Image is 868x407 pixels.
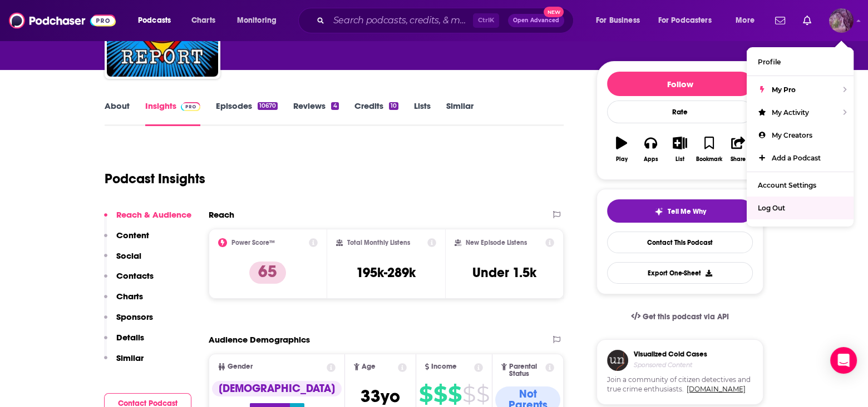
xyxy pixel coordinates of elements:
[138,13,171,28] span: Podcasts
[354,101,398,126] a: Credits10
[544,7,564,17] span: New
[736,13,754,28] span: More
[209,334,310,345] h2: Audience Demographics
[104,230,149,250] button: Content
[771,11,790,30] a: Show notifications dropdown
[596,13,640,28] span: For Business
[361,385,400,407] span: 33 yo
[116,353,144,363] p: Similar
[228,363,253,370] span: Gender
[607,262,753,284] button: Export One-Sheet
[607,199,753,223] button: tell me why sparkleTell Me Why
[472,264,536,281] h3: Under 1.5k
[249,262,286,284] p: 65
[724,129,753,169] button: Share
[772,131,812,139] span: My Creators
[362,363,376,370] span: Age
[104,270,154,291] button: Contacts
[105,101,130,126] a: About
[446,101,474,126] a: Similar
[509,363,544,378] span: Parental Status
[829,8,854,33] img: User Profile
[668,207,706,216] span: Tell Me Why
[104,353,144,373] button: Similar
[229,12,291,29] button: open menu
[747,147,854,169] a: Add a Podcast
[607,101,753,123] div: Rate
[654,207,663,216] img: tell me why sparkle
[747,174,854,197] a: Account Settings
[758,181,816,189] span: Account Settings
[331,102,338,110] div: 4
[607,375,753,394] span: Join a community of citizen detectives and true crime enthusiasts.
[476,385,489,403] span: $
[675,156,684,163] div: List
[607,72,753,96] button: Follow
[184,12,222,29] a: Charts
[116,270,154,281] p: Contacts
[104,332,144,353] button: Details
[694,129,723,169] button: Bookmark
[636,129,665,169] button: Apps
[181,102,200,111] img: Podchaser Pro
[665,129,694,169] button: List
[747,124,854,147] a: My Creators
[216,101,278,126] a: Episodes10670
[347,239,410,247] h2: Total Monthly Listens
[104,291,143,311] button: Charts
[747,51,854,73] a: Profile
[237,13,277,28] span: Monitoring
[414,101,431,126] a: Lists
[116,311,153,322] p: Sponsors
[389,102,398,110] div: 10
[747,47,854,227] ul: Show profile menu
[830,347,857,374] div: Open Intercom Messenger
[651,12,728,29] button: open menu
[116,209,191,220] p: Reach & Audience
[231,239,275,247] h2: Power Score™
[772,154,821,162] span: Add a Podcast
[116,250,141,261] p: Social
[104,209,191,230] button: Reach & Audience
[588,12,654,29] button: open menu
[329,12,473,29] input: Search podcasts, credits, & more...
[309,8,584,33] div: Search podcasts, credits, & more...
[616,156,628,163] div: Play
[116,332,144,343] p: Details
[696,156,722,163] div: Bookmark
[462,385,475,403] span: $
[433,385,447,403] span: $
[9,10,116,31] img: Podchaser - Follow, Share and Rate Podcasts
[209,209,234,220] h2: Reach
[607,350,628,371] img: coldCase.18b32719.png
[772,86,796,94] span: My Pro
[293,101,338,126] a: Reviews4
[644,156,658,163] div: Apps
[829,8,854,33] span: Logged in as MSanz
[508,14,564,27] button: Open AdvancedNew
[731,156,746,163] div: Share
[116,230,149,240] p: Content
[105,170,205,187] h1: Podcast Insights
[687,385,746,393] a: [DOMAIN_NAME]
[643,312,729,321] span: Get this podcast via API
[634,350,707,359] h3: Visualized Cold Cases
[622,303,738,330] a: Get this podcast via API
[634,361,707,369] h4: Sponsored Content
[758,58,781,66] span: Profile
[513,18,559,23] span: Open Advanced
[607,129,636,169] button: Play
[829,8,854,33] button: Show profile menu
[356,264,416,281] h3: 195k-289k
[145,101,200,126] a: InsightsPodchaser Pro
[607,232,753,253] a: Contact This Podcast
[116,291,143,302] p: Charts
[728,12,768,29] button: open menu
[798,11,816,30] a: Show notifications dropdown
[212,381,342,396] div: [DEMOGRAPHIC_DATA]
[104,311,153,332] button: Sponsors
[448,385,461,403] span: $
[473,13,499,28] span: Ctrl K
[758,204,785,212] span: Log Out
